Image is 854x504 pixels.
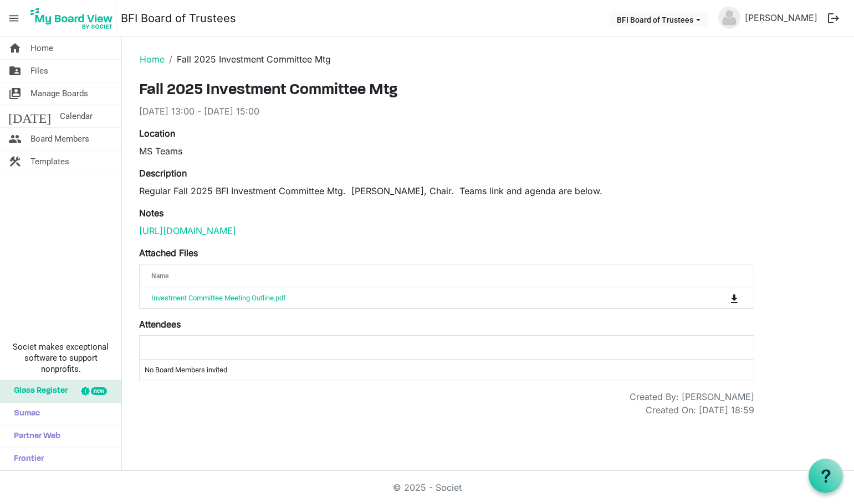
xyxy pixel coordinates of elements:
[27,4,116,32] img: My Board View Logo
[151,272,168,280] span: Name
[121,7,236,29] a: BFI Board of Trustees
[139,206,163,220] label: Notes
[30,128,89,150] span: Board Members
[30,150,69,173] span: Templates
[5,341,116,375] span: Societ makes exceptional software to support nonprofits.
[139,246,198,259] label: Attached Files
[139,167,187,180] label: Description
[139,318,181,331] label: Attendees
[684,288,754,308] td: is Command column column header
[140,360,754,381] td: No Board Members invited
[718,7,740,29] img: no-profile-picture.svg
[139,144,754,158] div: MS Teams
[393,482,462,493] a: © 2025 - Societ
[646,403,754,417] div: Created On: [DATE] 18:59
[139,127,175,140] label: Location
[3,8,24,29] span: menu
[8,105,51,127] span: [DATE]
[140,54,165,65] a: Home
[8,448,44,470] span: Frontier
[139,184,754,198] p: Regular Fall 2025 BFI Investment Committee Mtg. [PERSON_NAME], Chair. Teams link and agenda are b...
[139,225,236,236] a: [URL][DOMAIN_NAME]
[740,7,822,29] a: [PERSON_NAME]
[8,403,40,425] span: Sumac
[27,4,121,32] a: My Board View Logo
[151,294,286,302] a: Investment Committee Meeting Outline.pdf
[8,82,22,105] span: switch_account
[91,387,107,395] div: new
[30,82,88,105] span: Manage Boards
[8,150,22,173] span: construction
[8,380,68,402] span: Glass Register
[140,288,684,308] td: Investment Committee Meeting Outline.pdf is template cell column header Name
[30,60,48,82] span: Files
[8,37,22,59] span: home
[8,425,60,448] span: Partner Web
[8,60,22,82] span: folder_shared
[630,390,754,403] div: Created By: [PERSON_NAME]
[139,81,754,100] h3: Fall 2025 Investment Committee Mtg
[727,290,742,306] button: Download
[822,7,845,30] button: logout
[60,105,93,127] span: Calendar
[30,37,53,59] span: Home
[165,53,331,66] li: Fall 2025 Investment Committee Mtg
[139,105,754,118] div: [DATE] 13:00 - [DATE] 15:00
[610,12,708,27] button: BFI Board of Trustees dropdownbutton
[8,128,22,150] span: people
